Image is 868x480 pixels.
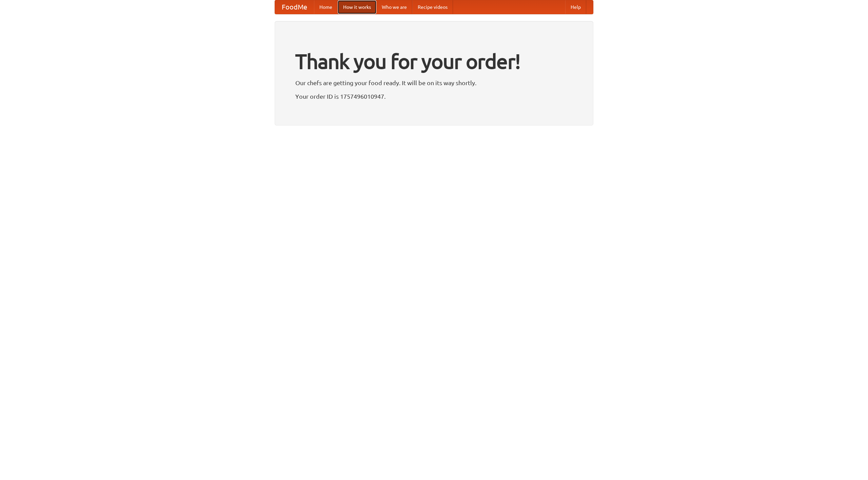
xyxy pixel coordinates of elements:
[412,0,453,14] a: Recipe videos
[338,0,376,14] a: How it works
[295,45,573,78] h1: Thank you for your order!
[295,78,573,88] p: Our chefs are getting your food ready. It will be on its way shortly.
[376,0,412,14] a: Who we are
[565,0,586,14] a: Help
[295,91,573,101] p: Your order ID is 1757496010947.
[275,0,314,14] a: FoodMe
[314,0,338,14] a: Home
